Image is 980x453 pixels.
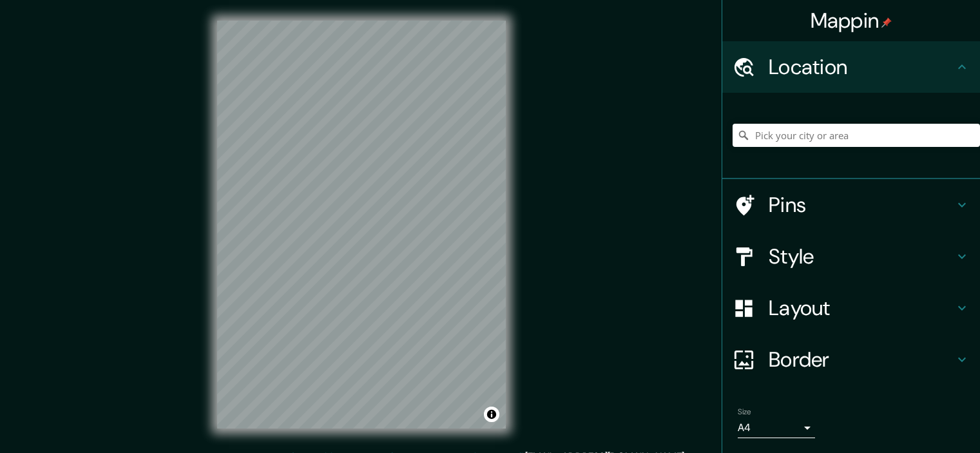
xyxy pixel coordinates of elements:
input: Pick your city or area [733,124,980,147]
h4: Location [769,54,954,80]
div: Pins [722,179,980,231]
canvas: Map [217,21,506,429]
div: Layout [722,282,980,334]
button: Toggle attribution [484,407,499,422]
h4: Layout [769,295,954,321]
h4: Border [769,347,954,372]
div: Location [722,41,980,93]
div: Border [722,334,980,385]
div: A4 [738,418,815,438]
img: pin-icon.png [881,17,892,28]
label: Size [738,407,751,418]
iframe: Help widget launcher [865,403,966,439]
h4: Pins [769,192,954,218]
div: Style [722,231,980,282]
h4: Style [769,244,954,269]
h4: Mappin [811,8,892,34]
